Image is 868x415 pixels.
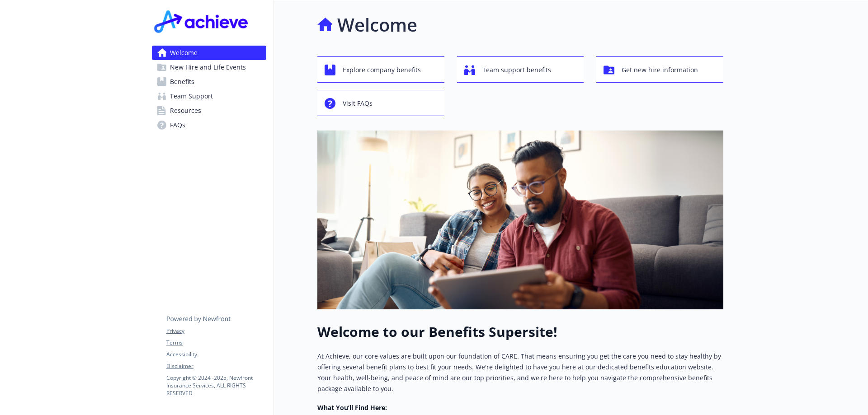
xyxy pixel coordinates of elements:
span: Welcome [170,46,198,60]
button: Explore company benefits [317,56,444,83]
h1: Welcome to our Benefits Supersite! [317,324,723,340]
h1: Welcome [337,11,417,38]
a: Accessibility [166,350,266,359]
a: Privacy [166,327,266,335]
span: Benefits [170,75,194,89]
a: Resources [152,103,266,118]
a: FAQs [152,118,266,132]
a: Benefits [152,75,266,89]
span: FAQs [170,118,185,132]
p: Copyright © 2024 - 2025 , Newfront Insurance Services, ALL RIGHTS RESERVED [166,374,266,397]
a: New Hire and Life Events [152,60,266,75]
a: Welcome [152,46,266,60]
span: Visit FAQs [343,95,373,112]
span: Explore company benefits [343,61,421,79]
a: Disclaimer [166,362,266,370]
span: Team Support [170,89,213,103]
span: Team support benefits [482,61,551,79]
strong: What You’ll Find Here: [317,403,387,412]
span: Resources [170,103,201,118]
button: Get new hire information [596,56,723,83]
p: At Achieve, our core values are built upon our foundation of CARE. That means ensuring you get th... [317,351,723,394]
span: Get new hire information [622,61,698,79]
a: Team Support [152,89,266,103]
a: Terms [166,339,266,347]
img: overview page banner [317,131,723,309]
button: Team support benefits [457,56,584,83]
button: Visit FAQs [317,90,444,116]
span: New Hire and Life Events [170,60,246,75]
